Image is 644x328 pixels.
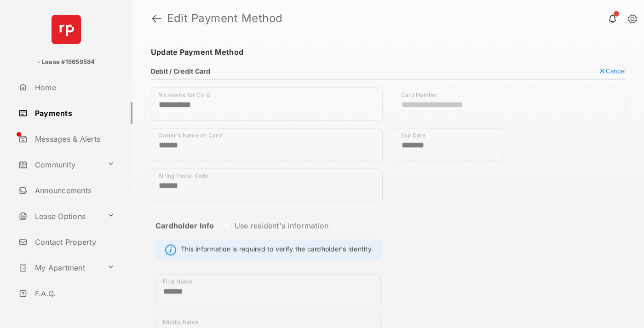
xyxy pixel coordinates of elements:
[151,67,211,75] h4: Debit / Credit Card
[606,67,626,75] span: Cancel
[155,221,214,247] strong: Cardholder Info
[52,15,81,44] img: svg+xml;base64,PHN2ZyB4bWxucz0iaHR0cDovL3d3dy53My5vcmcvMjAwMC9zdmciIHdpZHRoPSI2NCIgaGVpZ2h0PSI2NC...
[151,47,626,57] h4: Update Payment Method
[181,244,373,255] span: This information is required to verify the cardholder's identity.
[235,221,328,230] label: Use resident's information
[598,67,626,75] button: Cancel
[15,128,132,150] a: Messages & Alerts
[15,102,132,124] a: Payments
[37,58,95,67] p: - Lease #15659584
[15,257,103,279] a: My Apartment
[15,231,132,253] a: Contact Property
[15,282,132,305] a: F.A.Q.
[15,154,103,176] a: Community
[15,76,132,98] a: Home
[15,205,103,227] a: Lease Options
[167,13,283,24] strong: Edit Payment Method
[15,179,132,201] a: Announcements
